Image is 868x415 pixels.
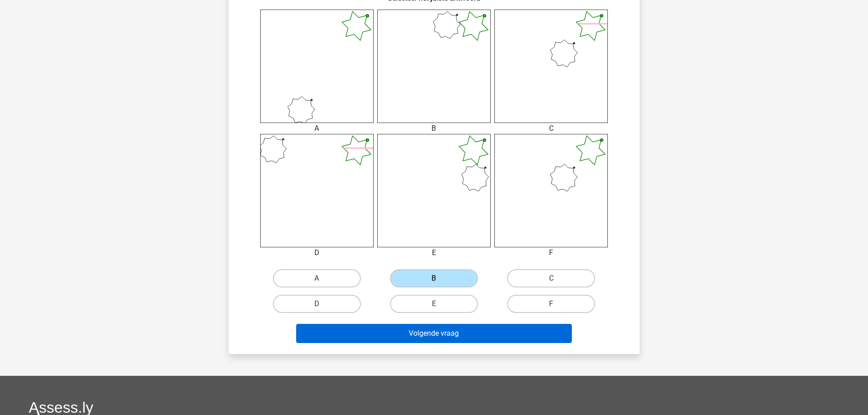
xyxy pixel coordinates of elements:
[390,295,478,313] label: E
[488,247,615,258] div: F
[273,295,361,313] label: D
[390,269,478,287] label: B
[273,269,361,287] label: A
[253,123,380,134] div: A
[488,123,615,134] div: C
[370,247,498,258] div: E
[296,324,572,343] button: Volgende vraag
[507,269,595,287] label: C
[370,123,498,134] div: B
[253,247,380,258] div: D
[507,295,595,313] label: F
